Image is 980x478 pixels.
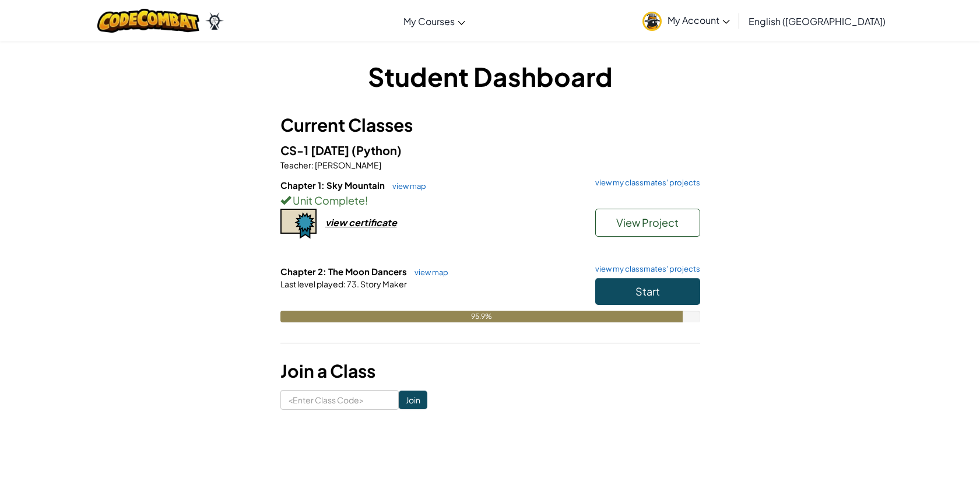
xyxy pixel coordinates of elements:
a: view map [387,181,426,191]
img: CodeCombat logo [97,9,199,33]
h3: Join a Class [280,358,700,384]
span: Chapter 1: Sky Mountain [280,180,387,191]
a: My Courses [398,5,471,37]
a: view map [409,268,448,277]
span: View Project [616,216,679,229]
span: My Courses [403,15,455,27]
a: English ([GEOGRAPHIC_DATA]) [743,5,891,37]
span: [PERSON_NAME] [314,160,381,170]
span: Teacher [280,160,311,170]
input: <Enter Class Code> [280,390,399,410]
span: : [343,279,346,289]
span: Story Maker [359,279,407,289]
h1: Student Dashboard [280,58,700,94]
button: View Project [595,209,700,237]
img: avatar [642,12,662,31]
div: view certificate [325,216,397,229]
input: Join [399,391,427,409]
button: Start [595,278,700,305]
span: Last level played [280,279,343,289]
span: (Python) [352,143,402,157]
img: Ozaria [205,12,224,30]
span: Start [635,284,660,298]
span: ! [365,194,368,207]
a: view my classmates' projects [589,265,700,273]
h3: Current Classes [280,112,700,138]
span: 73. [346,279,359,289]
span: : [311,160,314,170]
span: Chapter 2: The Moon Dancers [280,266,409,277]
span: English ([GEOGRAPHIC_DATA]) [749,15,886,27]
span: My Account [668,14,730,26]
span: CS-1 [DATE] [280,143,352,157]
div: 95.9% [280,311,683,322]
a: My Account [637,2,736,39]
a: view certificate [280,216,397,229]
img: certificate-icon.png [280,209,317,239]
span: Unit Complete [291,194,365,207]
a: view my classmates' projects [589,179,700,187]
